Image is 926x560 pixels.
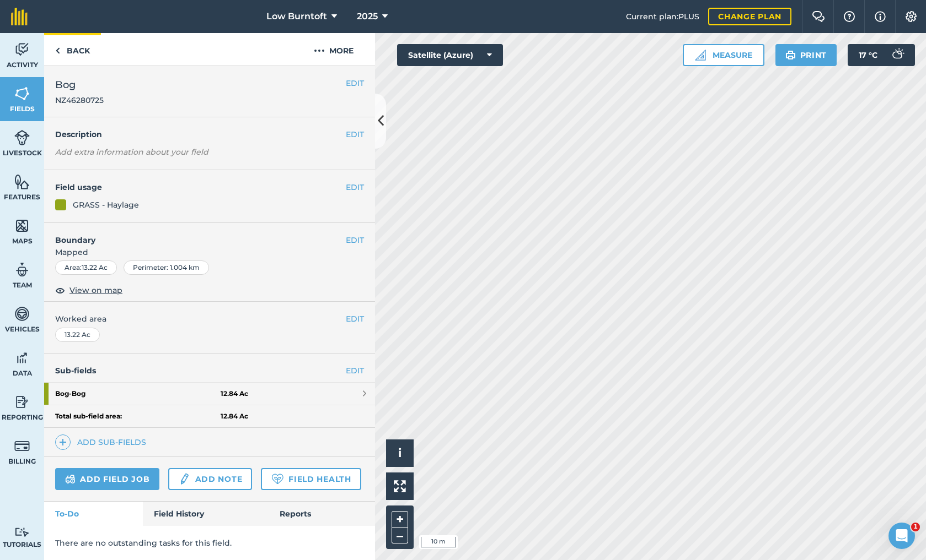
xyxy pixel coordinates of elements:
button: + [392,511,408,528]
img: svg+xml;base64,PD94bWwgdmVyc2lvbj0iMS4wIiBlbmNvZGluZz0idXRmLTgiPz4KPCEtLSBHZW5lcmF0b3I6IEFkb2JlIE... [178,472,190,486]
a: Add sub-fields [55,434,151,450]
span: 17 ° C [859,44,877,66]
img: svg+xml;base64,PD94bWwgdmVyc2lvbj0iMS4wIiBlbmNvZGluZz0idXRmLTgiPz4KPCEtLSBHZW5lcmF0b3I6IEFkb2JlIE... [65,472,76,486]
span: Low Burntoft [266,10,327,23]
a: Bog-Bog12.84 Ac [44,383,375,405]
span: Bog [55,77,104,93]
a: Change plan [708,8,791,25]
img: Four arrows, one pointing top left, one top right, one bottom right and the last bottom left [394,480,406,492]
span: Mapped [44,246,375,258]
strong: Bog - Bog [55,383,221,405]
img: fieldmargin Logo [11,8,28,25]
img: svg+xml;base64,PD94bWwgdmVyc2lvbj0iMS4wIiBlbmNvZGluZz0idXRmLTgiPz4KPCEtLSBHZW5lcmF0b3I6IEFkb2JlIE... [14,262,30,278]
img: svg+xml;base64,PHN2ZyB4bWxucz0iaHR0cDovL3d3dy53My5vcmcvMjAwMC9zdmciIHdpZHRoPSIyMCIgaGVpZ2h0PSIyNC... [314,44,325,57]
img: svg+xml;base64,PHN2ZyB4bWxucz0iaHR0cDovL3d3dy53My5vcmcvMjAwMC9zdmciIHdpZHRoPSIxNCIgaGVpZ2h0PSIyNC... [59,436,67,449]
img: Ruler icon [695,50,706,61]
p: There are no outstanding tasks for this field. [55,537,364,549]
img: svg+xml;base64,PHN2ZyB4bWxucz0iaHR0cDovL3d3dy53My5vcmcvMjAwMC9zdmciIHdpZHRoPSIxOCIgaGVpZ2h0PSIyNC... [55,284,65,297]
button: More [292,33,375,66]
a: Reports [269,502,375,526]
img: Two speech bubbles overlapping with the left bubble in the forefront [812,11,825,22]
button: EDIT [346,181,364,193]
img: svg+xml;base64,PHN2ZyB4bWxucz0iaHR0cDovL3d3dy53My5vcmcvMjAwMC9zdmciIHdpZHRoPSIxOSIgaGVpZ2h0PSIyNC... [785,48,796,62]
div: GRASS - Haylage [73,199,139,211]
a: Add field job [55,468,159,490]
h4: Description [55,128,364,140]
div: 13.22 Ac [55,328,100,342]
button: EDIT [346,234,364,246]
button: 17 °C [848,44,915,66]
img: svg+xml;base64,PD94bWwgdmVyc2lvbj0iMS4wIiBlbmNvZGluZz0idXRmLTgiPz4KPCEtLSBHZW5lcmF0b3I6IEFkb2JlIE... [14,306,30,322]
h4: Boundary [44,223,346,246]
div: Perimeter : 1.004 km [124,260,209,275]
a: To-Do [44,502,143,526]
a: Field Health [261,468,361,490]
img: svg+xml;base64,PHN2ZyB4bWxucz0iaHR0cDovL3d3dy53My5vcmcvMjAwMC9zdmciIHdpZHRoPSI1NiIgaGVpZ2h0PSI2MC... [14,173,30,190]
h4: Field usage [55,181,346,193]
strong: Total sub-field area: [55,412,221,421]
span: Current plan : PLUS [626,10,699,23]
button: EDIT [346,128,364,140]
img: A question mark icon [843,11,856,22]
button: Satellite (Azure) [397,44,503,66]
span: View on map [69,284,122,296]
span: 1 [911,523,920,531]
a: Field History [143,502,268,526]
button: – [392,528,408,543]
span: 2025 [357,10,378,23]
img: svg+xml;base64,PHN2ZyB4bWxucz0iaHR0cDovL3d3dy53My5vcmcvMjAwMC9zdmciIHdpZHRoPSIxNyIgaGVpZ2h0PSIxNy... [875,10,886,23]
img: A cog icon [904,11,918,22]
img: svg+xml;base64,PD94bWwgdmVyc2lvbj0iMS4wIiBlbmNvZGluZz0idXRmLTgiPz4KPCEtLSBHZW5lcmF0b3I6IEFkb2JlIE... [14,350,30,366]
button: EDIT [346,313,364,325]
button: Measure [683,44,764,66]
a: Back [44,33,101,66]
img: svg+xml;base64,PD94bWwgdmVyc2lvbj0iMS4wIiBlbmNvZGluZz0idXRmLTgiPz4KPCEtLSBHZW5lcmF0b3I6IEFkb2JlIE... [886,44,908,66]
img: svg+xml;base64,PD94bWwgdmVyc2lvbj0iMS4wIiBlbmNvZGluZz0idXRmLTgiPz4KPCEtLSBHZW5lcmF0b3I6IEFkb2JlIE... [14,41,30,58]
img: svg+xml;base64,PD94bWwgdmVyc2lvbj0iMS4wIiBlbmNvZGluZz0idXRmLTgiPz4KPCEtLSBHZW5lcmF0b3I6IEFkb2JlIE... [14,129,30,146]
button: i [386,439,414,467]
span: i [398,446,402,460]
img: svg+xml;base64,PD94bWwgdmVyc2lvbj0iMS4wIiBlbmNvZGluZz0idXRmLTgiPz4KPCEtLSBHZW5lcmF0b3I6IEFkb2JlIE... [14,527,30,537]
img: svg+xml;base64,PD94bWwgdmVyc2lvbj0iMS4wIiBlbmNvZGluZz0idXRmLTgiPz4KPCEtLSBHZW5lcmF0b3I6IEFkb2JlIE... [14,394,30,410]
img: svg+xml;base64,PHN2ZyB4bWxucz0iaHR0cDovL3d3dy53My5vcmcvMjAwMC9zdmciIHdpZHRoPSI5IiBoZWlnaHQ9IjI0Ii... [55,44,60,57]
strong: 12.84 Ac [221,412,248,421]
button: Print [775,44,837,66]
span: Worked area [55,313,364,325]
a: EDIT [346,365,364,377]
strong: 12.84 Ac [221,389,248,398]
h4: Sub-fields [44,365,375,377]
button: EDIT [346,77,364,89]
button: View on map [55,284,122,297]
a: Add note [168,468,252,490]
img: svg+xml;base64,PHN2ZyB4bWxucz0iaHR0cDovL3d3dy53My5vcmcvMjAwMC9zdmciIHdpZHRoPSI1NiIgaGVpZ2h0PSI2MC... [14,85,30,102]
em: Add extra information about your field [55,147,208,157]
iframe: Intercom live chat [888,523,915,549]
img: svg+xml;base64,PHN2ZyB4bWxucz0iaHR0cDovL3d3dy53My5vcmcvMjAwMC9zdmciIHdpZHRoPSI1NiIgaGVpZ2h0PSI2MC... [14,218,30,234]
span: NZ46280725 [55,95,104,106]
div: Area : 13.22 Ac [55,260,117,275]
img: svg+xml;base64,PD94bWwgdmVyc2lvbj0iMS4wIiBlbmNvZGluZz0idXRmLTgiPz4KPCEtLSBHZW5lcmF0b3I6IEFkb2JlIE... [14,438,30,454]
